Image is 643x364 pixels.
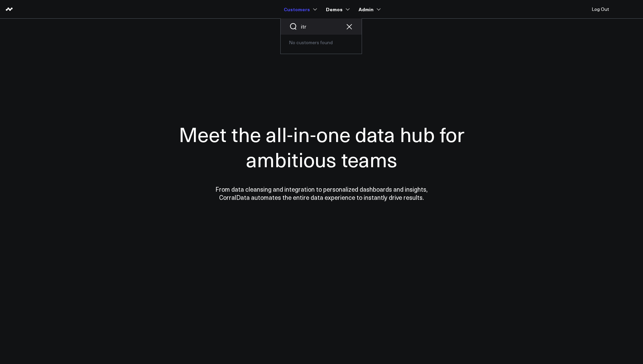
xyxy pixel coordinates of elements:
[345,22,353,31] button: Clear search
[289,22,297,31] button: Search customers button
[284,3,316,15] a: Customers
[326,3,348,15] a: Demos
[155,121,488,172] h1: Meet the all-in-one data hub for ambitious teams
[201,185,442,202] p: From data cleansing and integration to personalized dashboards and insights, CorralData automates...
[301,23,342,30] input: Search customers input
[281,35,362,50] div: No customers found
[359,3,379,15] a: Admin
